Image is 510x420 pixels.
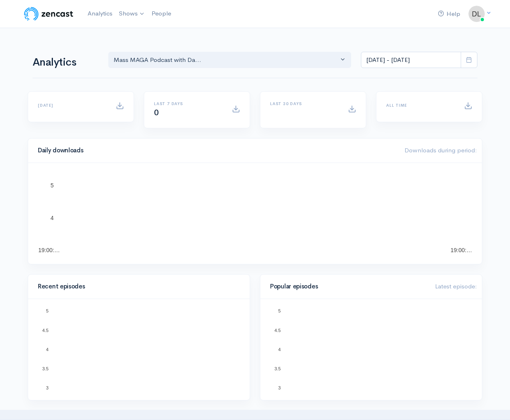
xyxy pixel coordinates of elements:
img: ZenCast Logo [23,6,75,22]
svg: A chart. [38,309,240,390]
text: 3 [46,385,48,390]
h6: [DATE] [38,103,106,108]
text: 4 [51,215,54,221]
text: 4.5 [42,328,48,332]
span: Latest episode: [435,282,477,290]
text: 5 [51,182,54,189]
h4: Daily downloads [38,147,395,154]
text: 19:00:… [451,247,472,253]
text: 5 [46,308,48,313]
a: Shows [116,5,148,23]
h1: Analytics [33,57,99,68]
a: People [148,5,174,22]
svg: A chart. [270,309,472,390]
h6: Last 30 days [270,101,338,106]
div: Mass MAGA Podcast with Da... [114,55,339,65]
text: 5 [278,308,281,313]
text: 19:00:… [38,247,60,253]
span: Downloads during period: [404,146,477,154]
h6: All time [386,103,454,108]
text: 4 [46,347,48,352]
text: 3 [278,385,281,390]
a: Analytics [84,5,116,22]
h4: Popular episodes [270,283,425,290]
img: ... [468,6,485,22]
text: 3.5 [42,366,48,371]
svg: A chart. [38,173,472,254]
input: analytics date range selector [361,52,461,68]
text: 4 [278,347,281,352]
span: 0 [154,108,159,118]
text: 3.5 [275,366,281,371]
h6: Last 7 days [154,101,222,106]
button: Mass MAGA Podcast with Da... [108,52,351,68]
a: Help [435,5,464,23]
text: 4.5 [275,328,281,332]
h4: Recent episodes [38,283,235,290]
